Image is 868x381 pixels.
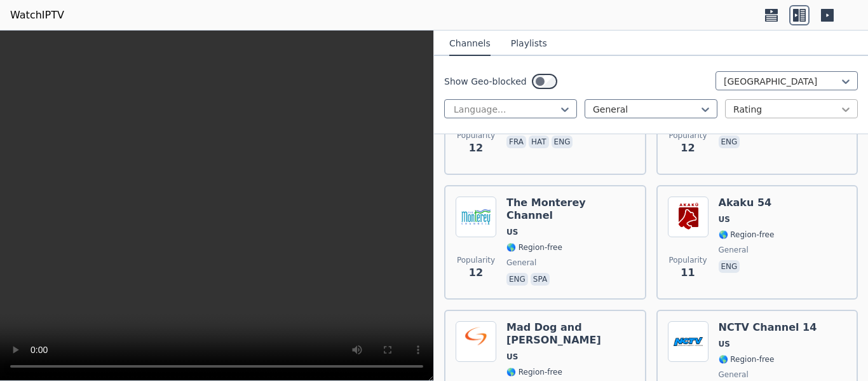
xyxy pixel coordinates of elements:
span: general [719,245,749,255]
span: general [506,258,536,268]
span: US [506,227,518,237]
span: Popularity [457,130,495,141]
p: eng [719,260,740,273]
img: Mad Dog and Merrill [456,321,496,362]
img: The Monterey Channel [456,197,496,237]
span: 12 [469,265,483,281]
span: US [719,339,730,349]
h6: NCTV Channel 14 [719,321,817,334]
span: US [719,214,730,225]
a: WatchIPTV [10,8,64,23]
span: Popularity [668,255,707,265]
h6: Akaku 54 [719,197,775,209]
p: eng [719,135,740,148]
span: general [719,370,749,380]
span: 🌎 Region-free [719,230,775,240]
button: Playlists [511,32,547,56]
span: US [506,352,518,362]
span: 12 [681,141,695,156]
p: hat [529,135,549,148]
p: eng [552,135,573,148]
span: Popularity [457,255,495,265]
img: Akaku 54 [668,197,709,237]
span: 🌎 Region-free [506,367,562,377]
span: 12 [469,141,483,156]
span: 🌎 Region-free [719,354,775,364]
h6: Mad Dog and [PERSON_NAME] [506,321,635,347]
img: NCTV Channel 14 [668,321,709,362]
label: Show Geo-blocked [444,75,527,88]
h6: The Monterey Channel [506,197,635,222]
p: eng [506,273,528,286]
p: spa [531,273,550,286]
span: 11 [681,265,695,281]
span: Popularity [668,130,707,141]
span: 🌎 Region-free [506,242,562,253]
p: fra [506,135,526,148]
button: Channels [449,32,491,56]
